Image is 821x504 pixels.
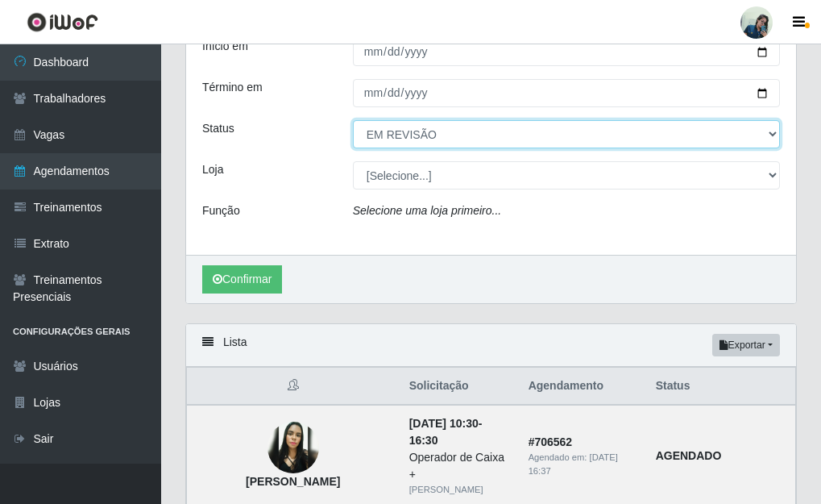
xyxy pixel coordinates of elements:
img: CoreUI Logo [27,12,98,32]
div: Operador de Caixa + [409,449,509,483]
label: Função [202,202,240,219]
th: Solicitação [400,368,519,406]
img: Nívia Rodrigues de Souza [267,422,319,473]
label: Término em [202,79,263,96]
div: [PERSON_NAME] [409,483,509,497]
th: Agendamento [519,368,646,406]
div: Lista [186,324,796,367]
strong: # 706562 [529,435,573,448]
i: Selecione uma loja primeiro... [353,204,501,217]
button: Confirmar [202,265,282,294]
input: 00/00/0000 [353,79,780,107]
label: Status [202,120,234,137]
div: Agendado em: [529,451,636,478]
label: Início em [202,38,248,55]
time: [DATE] 10:30 [409,417,479,430]
label: Loja [202,161,223,178]
strong: [PERSON_NAME] [246,475,340,488]
time: 16:30 [409,434,438,447]
strong: - [409,417,483,447]
strong: AGENDADO [656,449,722,462]
th: Status [646,368,796,406]
button: Exportar [712,334,780,356]
input: 00/00/0000 [353,38,780,66]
